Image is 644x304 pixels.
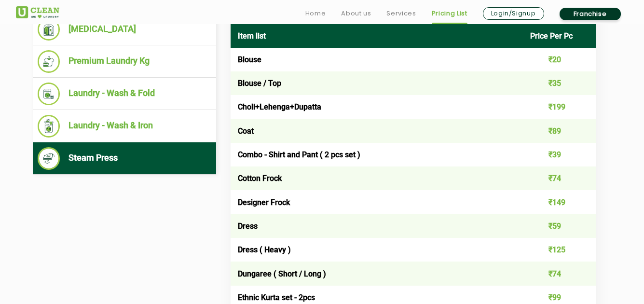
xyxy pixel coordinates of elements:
[38,83,211,105] li: Laundry - Wash & Fold
[523,95,596,119] td: ₹199
[305,8,326,19] a: Home
[231,48,523,71] td: Blouse
[523,71,596,95] td: ₹35
[38,18,60,41] img: Dry Cleaning
[523,143,596,166] td: ₹39
[523,24,596,48] th: Price Per Pc
[231,119,523,143] td: Coat
[38,147,211,170] li: Steam Press
[38,83,60,105] img: Laundry - Wash & Fold
[16,6,59,18] img: UClean Laundry and Dry Cleaning
[38,50,211,73] li: Premium Laundry Kg
[483,7,544,20] a: Login/Signup
[231,95,523,119] td: Choli+Lehenga+Dupatta
[38,147,60,170] img: Steam Press
[523,238,596,262] td: ₹125
[231,71,523,95] td: Blouse / Top
[231,214,523,238] td: Dress
[523,190,596,214] td: ₹149
[231,166,523,190] td: Cotton Frock
[560,8,621,20] a: Franchise
[38,50,60,73] img: Premium Laundry Kg
[38,115,60,138] img: Laundry - Wash & Iron
[341,8,371,19] a: About us
[523,48,596,71] td: ₹20
[386,8,416,19] a: Services
[231,238,523,262] td: Dress ( Heavy )
[523,166,596,190] td: ₹74
[231,190,523,214] td: Designer Frock
[38,18,211,41] li: [MEDICAL_DATA]
[231,262,523,285] td: Dungaree ( Short / Long )
[523,119,596,143] td: ₹89
[231,143,523,166] td: Combo - Shirt and Pant ( 2 pcs set )
[38,115,211,138] li: Laundry - Wash & Iron
[523,214,596,238] td: ₹59
[432,8,467,19] a: Pricing List
[231,24,523,48] th: Item list
[523,262,596,285] td: ₹74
